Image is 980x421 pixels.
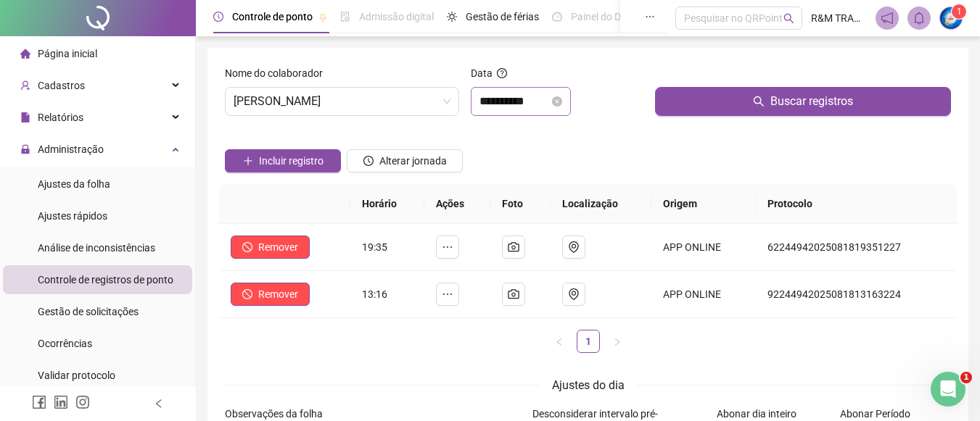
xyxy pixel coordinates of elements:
[350,184,425,224] th: Horário
[571,11,627,22] span: Painel do DP
[490,184,550,224] th: Foto
[258,239,298,255] span: Remover
[75,395,90,409] span: instagram
[242,242,252,252] span: stop
[20,49,30,59] span: home
[508,241,519,253] span: camera
[38,306,139,317] span: Gestão de solicitações
[379,153,447,169] span: Alterar jornada
[466,11,539,22] span: Gestão de férias
[20,112,30,122] span: file
[651,184,756,224] th: Origem
[756,271,957,318] td: 92244942025081813163224
[552,378,625,392] span: Ajustes do dia
[347,157,463,168] a: Alterar jornada
[613,338,622,346] span: right
[38,112,83,123] span: Relatórios
[38,178,110,190] span: Ajustes da folha
[234,88,450,115] span: ALESSANDRA MACHADO
[957,7,962,17] span: 1
[783,13,794,24] span: search
[20,144,30,154] span: lock
[577,330,600,353] li: 1
[555,338,564,346] span: left
[551,184,652,224] th: Localização
[645,12,655,22] span: ellipsis
[363,156,374,166] span: clock-circle
[38,370,115,381] span: Validar protocolo
[548,330,571,353] li: Página anterior
[259,153,324,169] span: Incluir registro
[568,288,580,300] span: environment
[54,395,68,409] span: linkedin
[651,224,756,271] td: APP ONLINE
[568,241,580,253] span: environment
[548,330,571,353] button: left
[38,48,97,59] span: Página inicial
[960,372,972,383] span: 1
[231,283,310,306] button: Remover
[655,87,951,116] button: Buscar registros
[471,67,493,79] span: Data
[225,65,332,81] label: Nome do colaborador
[225,149,341,172] button: Incluir registro
[552,96,562,107] span: close-circle
[154,399,164,409] span: left
[756,224,957,271] td: 62244942025081819351227
[811,10,867,26] span: R&M TRANSPORTES
[552,12,562,22] span: dashboard
[347,149,463,172] button: Alterar jornada
[38,80,85,91] span: Cadastros
[756,184,957,224] th: Protocolo
[497,68,507,78] span: question-circle
[606,330,629,353] li: Próxima página
[881,12,894,25] span: notification
[38,338,92,349] span: Ocorrências
[424,184,490,224] th: Ações
[606,330,629,353] button: right
[447,12,457,22] span: sun
[38,210,107,222] span: Ajustes rápidos
[952,4,966,19] sup: Atualize o seu contato no menu Meus Dados
[577,330,599,352] a: 1
[243,156,253,166] span: plus
[753,96,765,107] span: search
[232,11,313,22] span: Controle de ponto
[940,7,962,29] img: 78812
[362,288,387,300] span: 13:16
[442,241,453,253] span: ellipsis
[20,80,30,91] span: user-add
[442,288,453,300] span: ellipsis
[318,13,327,22] span: pushpin
[231,235,310,259] button: Remover
[508,288,519,300] span: camera
[213,12,223,22] span: clock-circle
[359,11,434,22] span: Admissão digital
[38,242,155,254] span: Análise de inconsistências
[931,372,965,407] iframe: Intercom live chat
[340,12,350,22] span: file-done
[38,143,104,155] span: Administração
[38,274,173,285] span: Controle de registros de ponto
[32,395,46,409] span: facebook
[242,289,252,299] span: stop
[651,271,756,318] td: APP ONLINE
[913,12,926,25] span: bell
[770,93,853,110] span: Buscar registros
[258,286,298,302] span: Remover
[362,241,387,253] span: 19:35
